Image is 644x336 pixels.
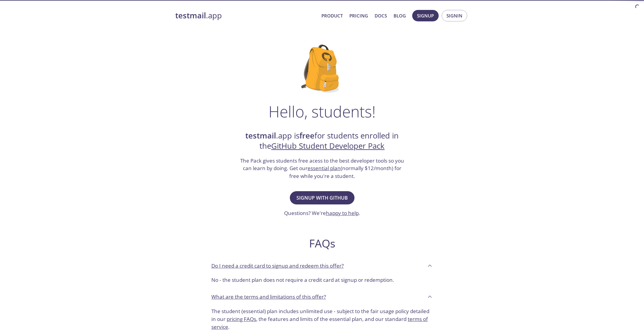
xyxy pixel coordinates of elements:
span: Signin [446,12,462,20]
strong: testmail [175,10,206,21]
a: happy to help [326,210,359,216]
h2: FAQs [207,237,437,250]
p: The student (essential) plan includes unlimited use - subject to the fair usage policy detailed i... [211,307,433,331]
button: Signin [442,10,467,21]
a: Blog [394,12,406,20]
div: Do I need a credit card to signup and redeem this offer? [207,257,437,274]
p: No - the student plan does not require a credit card at signup or redemption. [211,276,433,284]
a: GitHub Student Developer Pack [271,141,385,151]
span: Signup [417,12,434,20]
span: Signup with GitHub [296,194,348,202]
div: What are the terms and limitations of this offer? [207,289,437,305]
a: pricing FAQs [227,316,256,322]
strong: testmail [245,130,276,141]
a: Pricing [349,12,368,20]
h3: Questions? We're . [284,209,360,217]
a: essential plan [308,165,341,172]
p: What are the terms and limitations of this offer? [211,293,326,301]
h3: The Pack gives students free acess to the best developer tools so you can learn by doing. Get our... [239,157,405,180]
button: Signup [412,10,439,21]
a: Docs [375,12,387,20]
a: Product [321,12,343,20]
button: Signup with GitHub [290,191,354,204]
img: github-student-backpack.png [301,45,343,93]
h1: Hello, students! [268,102,376,120]
div: Do I need a credit card to signup and redeem this offer? [207,274,437,289]
h2: .app is for students enrolled in the [239,131,405,151]
a: testmail.app [175,11,317,21]
a: terms of service [211,316,428,330]
p: Do I need a credit card to signup and redeem this offer? [211,262,344,270]
strong: free [299,130,314,141]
